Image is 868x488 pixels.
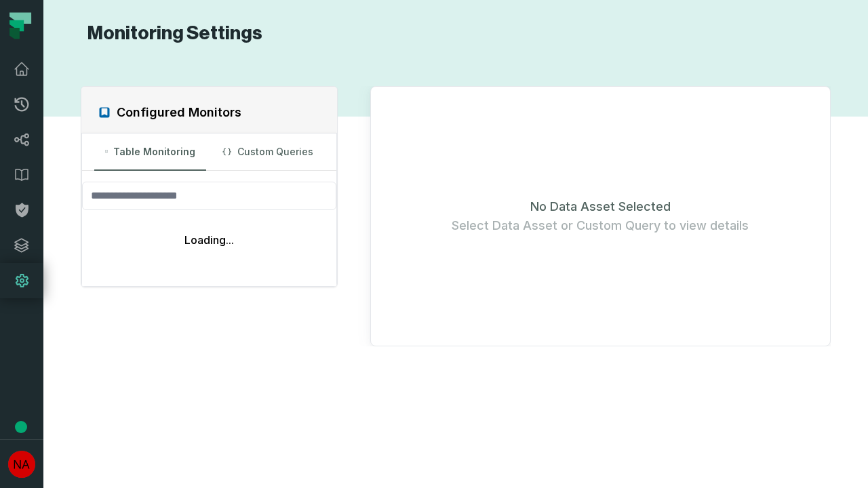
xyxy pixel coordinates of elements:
span: Select Data Asset or Custom Query to view details [452,216,749,235]
button: Custom Queries [212,134,323,170]
h1: Monitoring Settings [81,22,262,45]
h2: Configured Monitors [117,103,241,122]
button: Table Monitoring [94,134,206,170]
div: Loading... [82,221,336,259]
div: Tooltip anchor [15,421,27,433]
span: No Data Asset Selected [530,197,671,216]
img: avatar of No Repos Account [8,451,35,478]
